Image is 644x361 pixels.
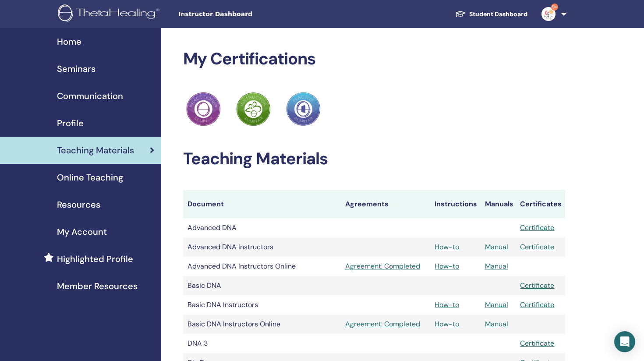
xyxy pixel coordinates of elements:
a: How-to [435,262,459,271]
a: Manual [485,242,508,251]
td: Basic DNA [183,276,341,295]
img: default.jpg [541,7,556,21]
a: Manual [485,319,508,329]
a: Student Dashboard [448,6,534,22]
td: Advanced DNA Instructors [183,237,341,257]
span: Instructor Dashboard [178,10,310,19]
span: Home [57,35,81,48]
span: My Account [57,225,107,238]
a: Certificate [520,281,554,290]
a: Certificate [520,339,554,348]
span: Teaching Materials [57,144,134,157]
a: Certificate [520,300,554,309]
td: Advanced DNA [183,218,341,237]
a: Manual [485,262,508,271]
img: Practitioner [186,92,220,126]
a: Certificate [520,223,554,232]
a: Manual [485,300,508,309]
a: Agreement: Completed [345,261,426,272]
th: Agreements [341,190,431,218]
img: Practitioner [236,92,270,126]
a: How-to [435,242,459,251]
span: Communication [57,89,123,103]
div: Open Intercom Messenger [614,331,635,352]
span: Highlighted Profile [57,252,133,265]
img: logo.png [58,4,163,24]
td: Advanced DNA Instructors Online [183,257,341,276]
td: DNA 3 [183,334,341,353]
a: Agreement: Completed [345,319,426,329]
th: Manuals [481,190,516,218]
img: Practitioner [286,92,320,126]
a: How-to [435,300,459,309]
a: How-to [435,319,459,329]
a: Certificate [520,242,554,251]
span: Online Teaching [57,171,123,184]
td: Basic DNA Instructors Online [183,315,341,334]
span: Profile [57,117,84,130]
span: Seminars [57,62,96,75]
span: Resources [57,198,100,211]
th: Document [183,190,341,218]
span: Member Resources [57,280,138,293]
h2: Teaching Materials [183,149,566,169]
span: 9+ [551,4,558,11]
img: graduation-cap-white.svg [455,10,466,18]
th: Instructions [430,190,481,218]
th: Certificates [516,190,565,218]
h2: My Certifications [183,49,566,69]
td: Basic DNA Instructors [183,295,341,315]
